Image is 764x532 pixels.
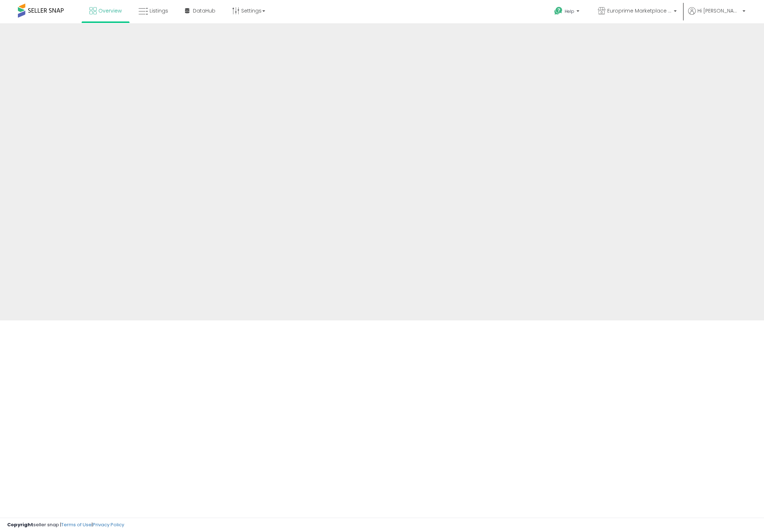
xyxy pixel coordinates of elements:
[549,1,587,23] a: Help
[607,7,672,14] span: Europrime Marketplace - IT
[150,7,168,14] span: Listings
[565,8,574,14] span: Help
[193,7,215,14] span: DataHub
[688,7,745,23] a: Hi [PERSON_NAME]
[554,6,563,15] i: Get Help
[98,7,122,14] span: Overview
[697,7,740,14] span: Hi [PERSON_NAME]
